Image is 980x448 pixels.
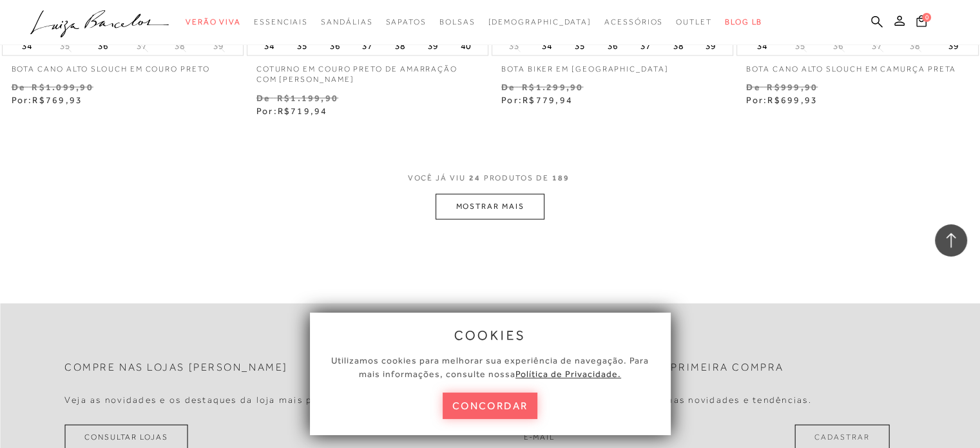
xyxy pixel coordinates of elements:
[868,40,886,52] button: 37
[791,40,809,52] button: 35
[56,40,74,52] button: 35
[358,37,376,55] button: 37
[186,17,241,26] span: Verão Viva
[746,82,760,92] small: De
[254,17,308,26] span: Essenciais
[254,10,308,34] a: categoryNavScreenReaderText
[522,82,583,92] small: R$1.299,90
[436,194,544,219] button: MOSTRAR MAIS
[278,106,328,116] span: R$719,94
[408,173,573,182] span: VOCÊ JÁ VIU PRODUTOS DE
[457,37,475,55] button: 40
[767,95,818,105] span: R$699,93
[12,95,83,105] span: Por:
[32,95,82,105] span: R$769,93
[171,40,189,52] button: 38
[424,37,442,55] button: 39
[331,355,649,379] span: Utilizamos cookies para melhorar sua experiência de navegação. Para mais informações, consulte nossa
[702,37,720,55] button: 39
[906,40,924,52] button: 38
[32,82,93,92] small: R$1.099,90
[492,56,733,75] a: BOTA BIKER EM [GEOGRAPHIC_DATA]
[515,369,621,379] a: Política de Privacidade.
[488,10,591,34] a: noSubCategoriesText
[385,17,426,26] span: Sapatos
[552,173,570,182] span: 189
[501,82,515,92] small: De
[829,40,847,52] button: 36
[746,95,818,105] span: Por:
[2,56,244,75] a: BOTA CANO ALTO SLOUCH EM COURO PRETO
[753,37,771,55] button: 34
[912,14,930,32] button: 0
[604,10,663,34] a: categoryNavScreenReaderText
[325,37,343,55] button: 36
[669,37,687,55] button: 38
[321,17,372,26] span: Sandálias
[247,56,488,86] a: COTURNO EM COURO PRETO DE AMARRAÇÃO COM [PERSON_NAME]
[385,10,426,34] a: categoryNavScreenReaderText
[321,10,372,34] a: categoryNavScreenReaderText
[256,93,270,103] small: De
[538,37,556,55] button: 34
[64,394,394,405] h4: Veja as novidades e os destaques da loja mais próxima de você.
[260,37,278,55] button: 34
[571,37,589,55] button: 35
[277,93,338,103] small: R$1.199,90
[186,10,241,34] a: categoryNavScreenReaderText
[133,40,151,52] button: 37
[454,328,526,342] span: cookies
[391,37,409,55] button: 38
[604,17,663,26] span: Acessórios
[767,82,818,92] small: R$999,90
[501,95,573,105] span: Por:
[209,40,227,52] button: 39
[439,17,476,26] span: Bolsas
[736,56,978,75] a: BOTA CANO ALTO SLOUCH EM CAMURÇA PRETA
[443,393,538,419] button: concordar
[604,37,622,55] button: 36
[488,17,591,26] span: [DEMOGRAPHIC_DATA]
[676,17,712,26] span: Outlet
[944,37,962,55] button: 39
[439,10,476,34] a: categoryNavScreenReaderText
[256,106,328,116] span: Por:
[94,37,112,55] button: 36
[725,10,762,34] a: BLOG LB
[64,362,288,374] h2: Compre nas lojas [PERSON_NAME]
[469,173,481,182] span: 24
[12,82,25,92] small: De
[922,13,931,22] span: 0
[505,40,523,52] button: 33
[725,17,762,26] span: BLOG LB
[18,37,36,55] button: 34
[637,37,655,55] button: 37
[523,95,573,105] span: R$779,94
[676,10,712,34] a: categoryNavScreenReaderText
[293,37,311,55] button: 35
